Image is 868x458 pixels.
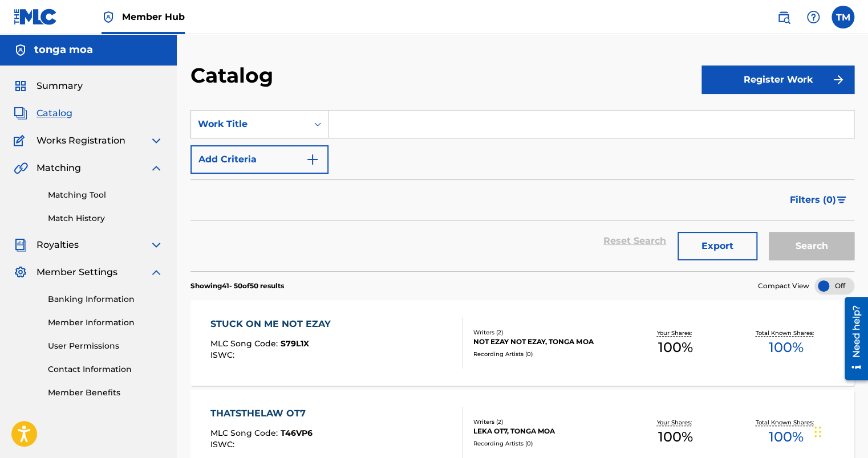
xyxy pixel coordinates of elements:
img: expand [149,134,163,148]
a: Public Search [772,6,795,28]
a: User Permissions [48,340,163,352]
a: SummarySummary [14,79,83,93]
a: Member Benefits [48,387,163,399]
p: Total Known Shares: [755,418,816,427]
div: Recording Artists ( 0 ) [473,439,620,448]
p: Your Shares: [656,418,694,427]
a: CatalogCatalog [14,107,72,120]
img: Accounts [14,43,27,57]
img: MLC Logo [14,9,58,25]
a: Match History [48,212,163,224]
div: Work Title [198,117,301,131]
img: help [806,10,820,24]
img: Royalties [14,238,27,252]
iframe: Resource Center [836,293,868,385]
img: Works Registration [14,134,29,148]
img: expand [149,161,163,175]
button: Export [678,232,757,260]
span: Summary [36,79,83,93]
div: Writers ( 2 ) [473,328,620,337]
a: Contact Information [48,363,163,375]
span: Compact View [758,281,809,291]
div: Writers ( 2 ) [473,418,620,426]
iframe: Chat Widget [811,403,868,458]
button: Filters (0) [783,186,854,214]
img: expand [149,265,163,279]
span: 100 % [768,337,803,358]
button: Add Criteria [190,145,328,174]
img: search [777,10,790,24]
div: STUCK ON ME NOT EZAY [210,317,336,331]
span: Member Settings [36,265,117,279]
span: ISWC : [210,439,237,449]
img: Member Settings [14,265,27,279]
img: Top Rightsholder [102,10,115,24]
button: Register Work [701,66,854,94]
p: Total Known Shares: [755,329,816,337]
div: Recording Artists ( 0 ) [473,350,620,358]
div: Drag [814,415,821,449]
span: Works Registration [36,134,125,148]
span: Filters ( 0 ) [790,193,836,207]
a: STUCK ON ME NOT EZAYMLC Song Code:S79L1XISWC:Writers (2)NOT EZAY NOT EZAY, TONGA MOARecording Art... [190,300,854,386]
span: T46VP6 [281,428,313,438]
span: 100 % [768,427,803,447]
form: Search Form [190,110,854,271]
p: Your Shares: [656,329,694,337]
div: NOT EZAY NOT EZAY, TONGA MOA [473,337,620,347]
div: LEKA OT7, TONGA MOA [473,426,620,436]
img: f7272a7cc735f4ea7f67.svg [832,73,845,87]
a: Matching Tool [48,189,163,201]
img: Catalog [14,107,27,120]
img: Matching [14,161,28,175]
a: Member Information [48,317,163,329]
a: Banking Information [48,293,163,305]
span: Catalog [36,107,72,120]
img: filter [837,197,846,203]
span: 100 % [658,427,693,447]
div: Help [802,6,825,28]
p: Showing 41 - 50 of 50 results [190,281,284,291]
span: Member Hub [122,10,185,23]
h5: tonga moa [34,43,93,56]
span: ISWC : [210,350,237,360]
img: Summary [14,79,27,93]
span: S79L1X [281,338,309,349]
span: MLC Song Code : [210,428,281,438]
h2: Catalog [190,63,279,88]
div: User Menu [832,6,854,28]
span: MLC Song Code : [210,338,281,349]
div: THATSTHELAW OT7 [210,407,313,420]
span: 100 % [658,337,693,358]
img: 9d2ae6d4665cec9f34b9.svg [306,153,319,166]
span: Matching [36,161,81,175]
img: expand [149,238,163,252]
span: Royalties [36,238,79,252]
